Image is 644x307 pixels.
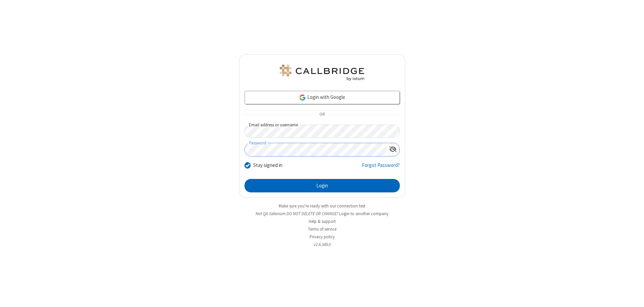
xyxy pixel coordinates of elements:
label: Stay signed in [253,162,282,169]
input: Email address or username [245,125,400,138]
a: Make sure you're ready with our connection test [279,203,365,209]
a: Login with Google [245,91,400,104]
div: Show password [386,143,399,156]
a: Privacy policy [310,234,335,240]
a: Terms of service [308,226,336,232]
li: v2.6.349.0 [239,241,405,248]
button: Login [245,179,400,192]
input: Password [245,143,386,156]
span: OR [317,110,327,119]
img: QA Selenium DO NOT DELETE OR CHANGE [278,65,366,81]
a: Help & support [309,219,336,224]
img: google-icon.png [299,94,306,101]
li: Not QA Selenium DO NOT DELETE OR CHANGE? [239,210,405,217]
button: Login to another company [339,210,388,217]
a: Forgot Password? [362,162,400,174]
